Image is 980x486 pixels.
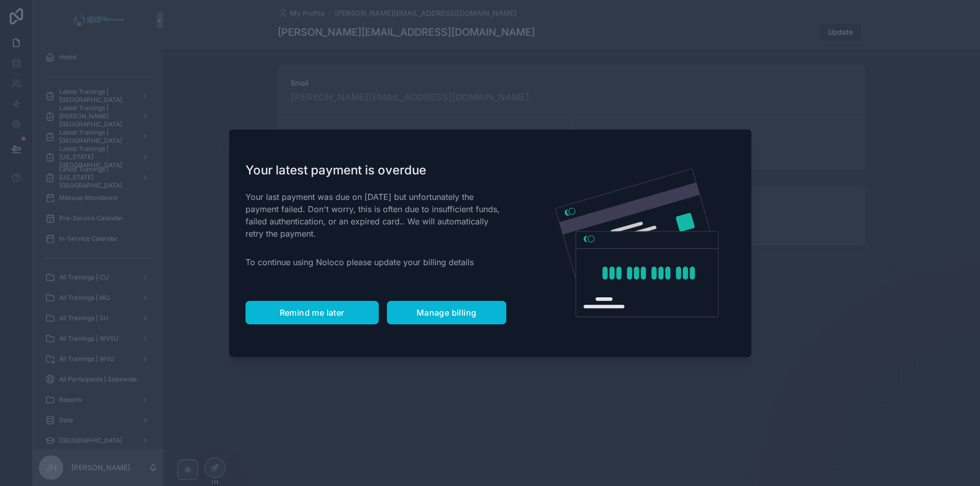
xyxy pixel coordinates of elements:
button: Remind me later [246,301,379,324]
img: Credit card illustration [555,169,719,318]
iframe: Intercom notifications message [776,410,980,481]
button: Manage billing [387,301,506,324]
span: Remind me later [280,308,345,318]
h1: Your latest payment is overdue [246,162,506,178]
span: Manage billing [416,308,477,318]
p: Your last payment was due on [DATE] but unfortunately the payment failed. Don't worry, this is of... [246,191,506,240]
p: To continue using Noloco please update your billing details [246,256,506,268]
